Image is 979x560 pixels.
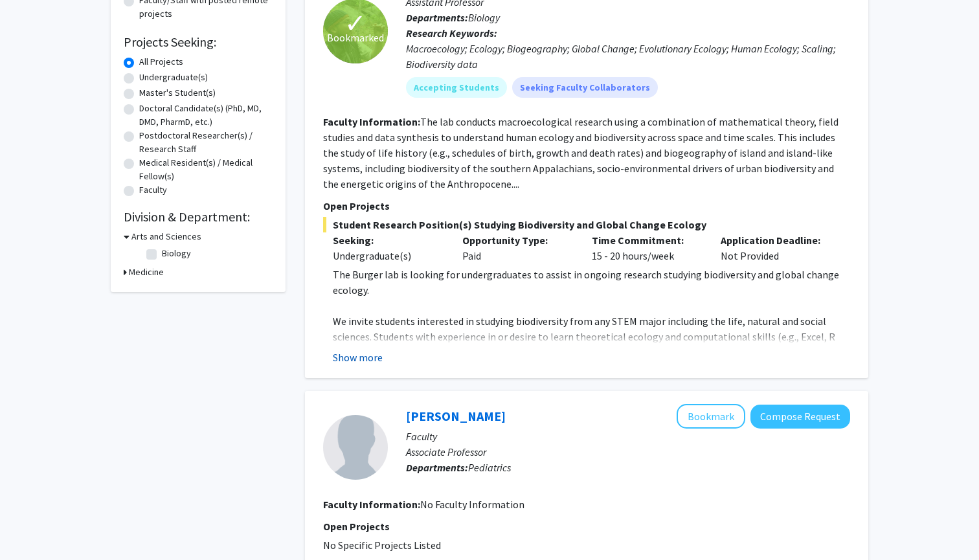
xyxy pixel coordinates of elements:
a: [PERSON_NAME] [406,408,506,424]
span: No Faculty Information [420,498,524,511]
p: Faculty [406,429,850,444]
p: Associate Professor [406,444,850,460]
button: Add Stephanie Stockburger to Bookmarks [677,404,745,429]
label: Postdoctoral Researcher(s) / Research Staff [139,129,273,156]
h2: Projects Seeking: [124,34,273,50]
label: All Projects [139,55,183,69]
p: Time Commitment: [592,232,702,248]
h3: Arts and Sciences [131,230,201,243]
label: Faculty [139,183,167,197]
span: No Specific Projects Listed [323,539,441,552]
label: Medical Resident(s) / Medical Fellow(s) [139,156,273,183]
span: Pediatrics [468,461,511,474]
p: Opportunity Type: [462,232,572,248]
div: Macroecology; Ecology; Biogeography; Global Change; Evolutionary Ecology; Human Ecology; Scaling;... [406,41,850,72]
div: Paid [453,232,582,263]
fg-read-more: The lab conducts macroecological research using a combination of mathematical theory, field studi... [323,115,838,190]
p: Application Deadline: [721,232,831,248]
label: Doctoral Candidate(s) (PhD, MD, DMD, PharmD, etc.) [139,102,273,129]
h2: Division & Department: [124,209,273,225]
iframe: Chat [10,502,55,550]
b: Research Keywords: [406,27,497,39]
b: Departments: [406,11,468,24]
p: The Burger lab is looking for undergraduates to assist in ongoing research studying biodiversity ... [333,267,850,298]
p: Seeking: [333,232,443,248]
label: Biology [162,247,191,260]
div: 15 - 20 hours/week [582,232,712,263]
p: Open Projects [323,198,850,214]
mat-chip: Seeking Faculty Collaborators [512,77,658,98]
p: We invite students interested in studying biodiversity from any STEM major including the life, na... [333,313,850,375]
mat-chip: Accepting Students [406,77,507,98]
div: Not Provided [711,232,840,263]
p: Open Projects [323,519,850,534]
label: Undergraduate(s) [139,71,208,84]
button: Compose Request to Stephanie Stockburger [750,405,850,429]
label: Master's Student(s) [139,86,216,100]
b: Faculty Information: [323,115,420,128]
span: ✓ [344,17,366,30]
h3: Medicine [129,265,164,279]
b: Faculty Information: [323,498,420,511]
b: Departments: [406,461,468,474]
div: Undergraduate(s) [333,248,443,263]
button: Show more [333,350,383,365]
span: Student Research Position(s) Studying Biodiversity and Global Change Ecology [323,217,850,232]
span: Biology [468,11,500,24]
span: Bookmarked [327,30,384,45]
